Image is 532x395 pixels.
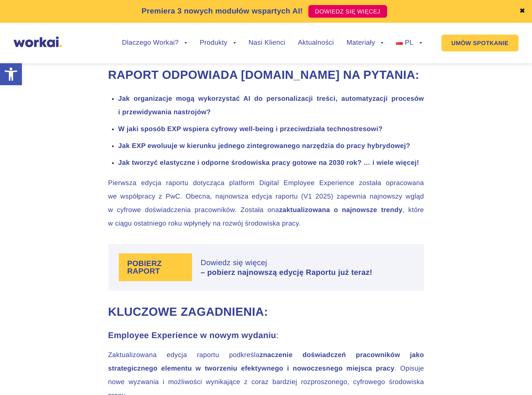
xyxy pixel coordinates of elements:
a: PL [396,40,422,46]
a: POBIERZ RAPORT [119,253,201,281]
h2: Raport odpowiada [DOMAIN_NAME] na pytania: [108,67,424,83]
a: Produkty [200,40,236,46]
a: Dlaczego Workai? [122,40,187,46]
div: Dowiedz się więcej [201,258,413,277]
a: Materiały [347,40,384,46]
h2: Kluczowe zagadnienia: [108,304,424,320]
a: Nasi Klienci [249,40,285,46]
strong: Jak tworzyć elastyczne i odporne środowiska pracy gotowe na 2030 rok? … i wiele więcej! [118,159,419,167]
h3: : [108,329,424,342]
a: DOWIEDZ SIĘ WIĘCEJ [308,5,387,18]
a: ✖ [519,8,525,15]
strong: Jak organizacje mogą wykorzystać AI do personalizacji treści, automatyzacji procesów i przewidywa... [118,95,424,116]
p: Pierwsza edycja raportu dotycząca platform Digital Employee Experience została opracowana we wspó... [108,177,424,231]
a: UMÓW SPOTKANIE [441,35,519,51]
span: PL [405,39,413,46]
strong: Employee Experience w nowym wydaniu [108,331,276,340]
strong: zaktualizowana o najnowsze trendy [279,207,403,214]
strong: W jaki sposób EXP wspiera cyfrowy well-being i przeciwdziała technostresowi? [118,126,383,133]
strong: znaczenie doświadczeń pracowników jako strategicznego elementu w tworzeniu efektywnego i nowoczes... [108,352,424,372]
strong: Jak EXP ewoluuje w kierunku jednego zintegrowanego narzędzia do pracy hybrydowej? [118,142,410,150]
p: Premiera 3 nowych modułów wspartych AI! [142,5,303,17]
a: – pobierz najnowszą edycję Raportu już teraz! [201,269,372,276]
a: Aktualności [298,40,334,46]
label: POBIERZ RAPORT [119,253,192,281]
